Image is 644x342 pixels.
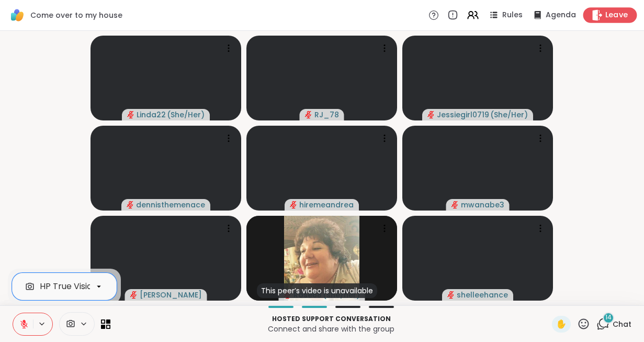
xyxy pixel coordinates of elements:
[290,201,297,208] span: audio-muted
[556,318,567,330] span: ✋
[117,324,546,334] p: Connect and share with the group
[167,109,205,120] span: ( She/Her )
[130,291,138,299] span: audio-muted
[257,283,377,298] div: This peer’s video is unavailable
[451,201,459,208] span: audio-muted
[140,290,202,300] span: [PERSON_NAME]
[605,10,628,21] span: Leave
[127,111,134,118] span: audio-muted
[284,216,359,301] img: Rose68
[30,10,122,20] span: Come over to my house
[136,200,205,210] span: dennisthemenace
[546,10,576,20] span: Agenda
[613,319,631,329] span: Chat
[502,10,523,20] span: Rules
[437,109,489,120] span: Jessiegirl0719
[605,313,612,322] span: 14
[447,291,455,299] span: audio-muted
[8,6,26,24] img: ShareWell Logomark
[299,200,354,210] span: hiremeandrea
[490,109,528,120] span: ( She/Her )
[127,201,134,208] span: audio-muted
[137,109,166,120] span: Linda22
[457,290,508,300] span: shelleehance
[314,109,339,120] span: RJ_78
[305,111,312,118] span: audio-muted
[427,111,435,118] span: audio-muted
[461,200,504,210] span: mwanabe3
[40,280,148,293] div: HP True Vision HD Camera
[117,314,546,324] p: Hosted support conversation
